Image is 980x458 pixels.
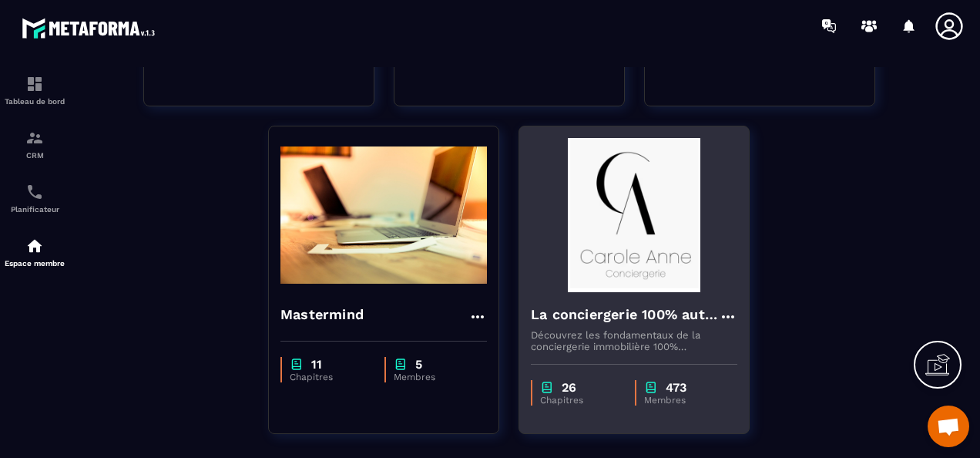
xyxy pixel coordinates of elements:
[311,357,322,372] p: 11
[22,14,160,42] img: logo
[4,225,65,279] a: automationsautomationsEspace membre
[644,380,658,395] img: chapter
[666,380,686,395] p: 473
[394,357,408,372] img: chapter
[4,63,65,117] a: formationformationTableau de bord
[25,237,44,255] img: automations
[644,395,723,406] p: Membres
[531,304,719,325] h4: La conciergerie 100% automatisée
[531,138,737,292] img: formation-background
[4,171,65,225] a: schedulerschedulerPlanificateur
[280,304,364,325] h4: Mastermind
[25,183,44,201] img: scheduler
[25,75,44,93] img: formation
[4,205,65,214] p: Planificateur
[290,372,369,382] p: Chapitres
[540,380,554,395] img: chapter
[415,357,422,372] p: 5
[540,395,619,406] p: Chapitres
[268,126,519,453] a: formation-backgroundMastermindchapter11Chapitreschapter5Membres
[4,117,65,171] a: formationformationCRM
[531,329,737,352] p: Découvrez les fondamentaux de la conciergerie immobilière 100% automatisée. Cette formation est c...
[280,138,487,292] img: formation-background
[290,357,304,372] img: chapter
[4,151,65,160] p: CRM
[562,380,576,395] p: 26
[4,259,65,268] p: Espace membre
[394,372,472,382] p: Membres
[928,406,969,447] div: Ouvrir le chat
[4,97,65,106] p: Tableau de bord
[519,126,769,453] a: formation-backgroundLa conciergerie 100% automatiséeDécouvrez les fondamentaux de la conciergerie...
[25,129,44,147] img: formation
